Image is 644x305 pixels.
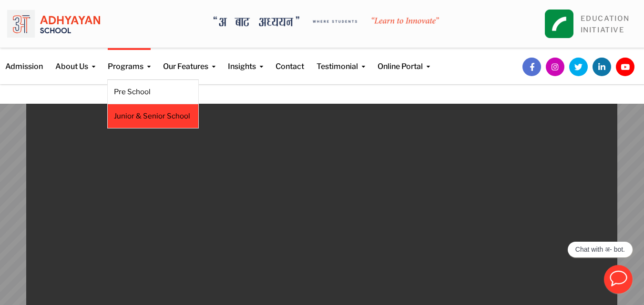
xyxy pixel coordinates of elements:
a: Programs [108,48,151,72]
p: Chat with अ- bot. [575,246,625,254]
a: Our Features [163,48,215,72]
img: logo [7,7,100,40]
a: Insights [228,48,263,72]
a: Admission [5,48,43,72]
a: About Us [55,48,95,72]
img: square_leapfrog [545,10,573,38]
a: Testimonial [317,48,365,72]
a: Contact [276,48,304,72]
a: Online Portal [378,48,430,72]
a: EDUCATIONINITIATIVE [581,14,630,34]
a: Pre School [114,87,192,97]
img: A Bata Adhyayan where students learn to Innovate [214,16,439,27]
a: Junior & Senior School [114,111,192,121]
